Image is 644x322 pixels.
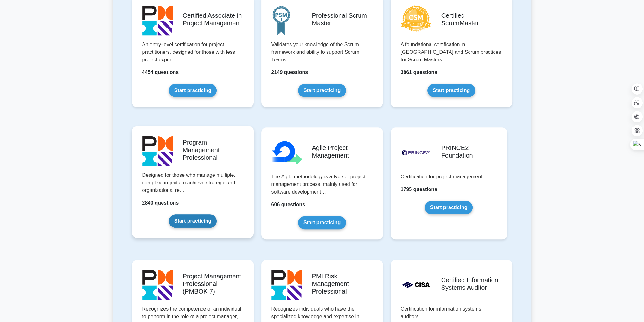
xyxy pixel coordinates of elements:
[298,216,346,229] a: Start practicing
[425,201,473,214] a: Start practicing
[169,214,217,228] a: Start practicing
[169,84,217,97] a: Start practicing
[427,84,475,97] a: Start practicing
[298,84,346,97] a: Start practicing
